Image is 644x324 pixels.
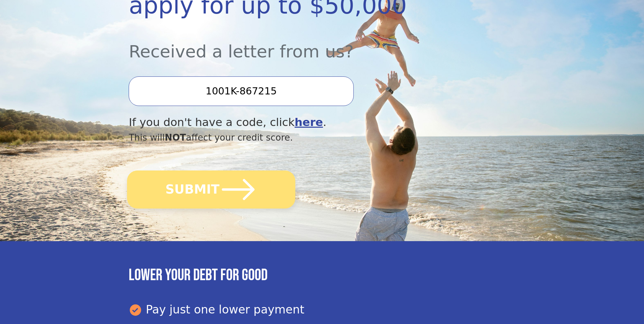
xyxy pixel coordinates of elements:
a: here [295,116,323,129]
div: This will affect your credit score. [129,131,457,144]
div: Received a letter from us? [129,23,457,64]
div: Pay just one lower payment [129,301,515,318]
h3: Lower your debt for good [129,266,515,285]
span: NOT [165,132,186,143]
div: If you don't have a code, click . [129,114,457,131]
input: Enter your Offer Code: [129,76,353,106]
button: SUBMIT [127,170,296,209]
